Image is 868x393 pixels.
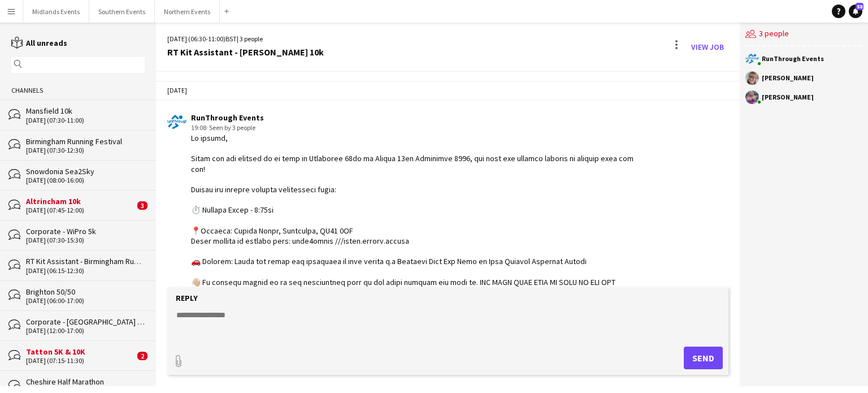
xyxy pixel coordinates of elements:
div: [DATE] (07:15-11:30) [26,357,134,365]
div: Cheshire Half Marathon [26,377,145,387]
a: 58 [849,5,862,18]
div: [DATE] (07:45-12:00) [26,206,134,214]
span: 3 [137,201,147,210]
div: [DATE] (06:15-12:30) [26,267,145,275]
div: RunThrough Events [762,55,824,62]
div: Birmingham Running Festival [26,136,145,146]
span: BST [225,34,237,43]
button: Northern Events [155,1,220,23]
button: Southern Events [89,1,155,23]
div: Brighton 50/50 [26,287,145,297]
div: [DATE] (06:00-17:00) [26,297,145,305]
label: Reply [176,293,198,303]
div: 19:08 [191,123,634,133]
div: RunThrough Events [191,113,634,123]
div: [DATE] (07:30-12:30) [26,146,145,154]
button: Send [684,347,723,369]
div: RT Kit Assistant - [PERSON_NAME] 10k [167,47,324,57]
div: 3 people [745,23,862,46]
div: [DATE] (12:00-17:00) [26,327,145,335]
span: · Seen by 3 people [206,123,255,132]
div: Altrincham 10k [26,196,134,206]
a: All unreads [11,38,67,48]
div: [DATE] (06:30-11:00) | 3 people [167,34,324,44]
a: View Job [687,38,728,56]
div: [PERSON_NAME] [762,94,814,101]
div: [DATE] (07:30-15:30) [26,236,145,244]
div: Mansfield 10k [26,106,145,116]
div: [DATE] (08:00-16:00) [26,176,145,184]
div: [PERSON_NAME] [762,75,814,81]
span: 58 [856,3,863,10]
div: RT Kit Assistant - Birmingham Running Festival [26,256,145,266]
button: Midlands Events [23,1,89,23]
div: Tatton 5K & 10K [26,347,134,357]
div: Corporate - [GEOGRAPHIC_DATA] Global 5k [26,317,145,327]
div: Snowdonia Sea2Sky [26,166,145,176]
span: 2 [137,352,147,360]
div: Corporate - WiPro 5k [26,226,145,236]
div: [DATE] (07:30-11:00) [26,116,145,124]
div: [DATE] [156,81,740,100]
